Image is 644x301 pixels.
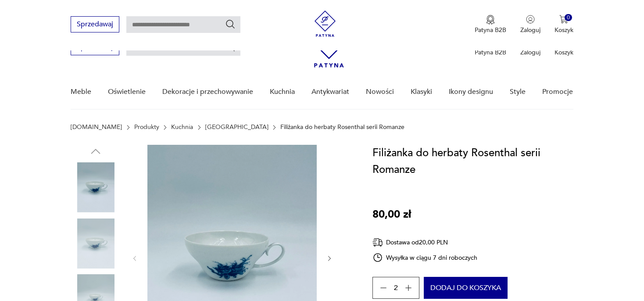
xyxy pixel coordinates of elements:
img: Zdjęcie produktu Filiżanka do herbaty Rosenthal serii Romanze [71,162,121,212]
a: Ikona medaluPatyna B2B [475,15,506,34]
img: Ikona koszyka [559,15,568,24]
a: Klasyki [411,75,432,109]
p: Koszyk [555,26,573,34]
a: [GEOGRAPHIC_DATA] [205,124,268,131]
p: Patyna B2B [475,26,506,34]
p: 80,00 zł [372,206,411,223]
a: Style [510,75,526,109]
button: Patyna B2B [475,15,506,34]
div: 0 [565,14,572,21]
p: Patyna B2B [475,48,506,57]
button: Sprzedawaj [71,16,119,32]
div: Wysyłka w ciągu 7 dni roboczych [372,252,478,263]
a: Promocje [542,75,573,109]
img: Ikona medalu [486,15,495,25]
p: Zaloguj [520,48,540,57]
a: Sprzedawaj [71,45,119,51]
button: Szukaj [225,19,236,29]
img: Zdjęcie produktu Filiżanka do herbaty Rosenthal serii Romanze [71,219,121,269]
a: Dekoracje i przechowywanie [162,75,253,109]
button: Dodaj do koszyka [424,277,508,299]
a: Produkty [134,124,159,131]
a: Sprzedawaj [71,22,119,28]
a: Antykwariat [311,75,349,109]
div: Dostawa od 20,00 PLN [372,237,478,248]
button: 0Koszyk [555,15,573,34]
p: Filiżanka do herbaty Rosenthal serii Romanze [280,124,404,131]
span: 2 [394,285,398,291]
a: Nowości [366,75,394,109]
a: Ikony designu [449,75,493,109]
a: Kuchnia [270,75,295,109]
p: Zaloguj [520,26,540,34]
h1: Filiżanka do herbaty Rosenthal serii Romanze [372,145,573,178]
a: Oświetlenie [108,75,146,109]
a: [DOMAIN_NAME] [71,124,122,131]
img: Ikonka użytkownika [526,15,535,24]
img: Ikona dostawy [372,237,383,248]
button: Zaloguj [520,15,540,34]
a: Kuchnia [171,124,193,131]
a: Meble [71,75,91,109]
p: Koszyk [555,48,573,57]
img: Patyna - sklep z meblami i dekoracjami vintage [312,11,338,37]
